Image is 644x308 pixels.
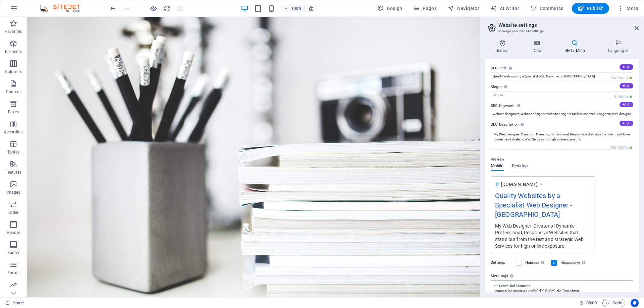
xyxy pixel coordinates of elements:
button: Slogan [620,83,633,88]
button: More [614,3,641,14]
div: Preview [491,164,528,176]
img: Editor Logo [39,4,89,12]
div: My Web Designer: Creator of Dynamic, Professional, Responsive Websites that stand out from the re... [495,222,591,249]
span: Pages [413,5,437,12]
div: Design (Ctrl+Alt+Y) [375,3,405,14]
label: Meta tags [491,272,633,280]
button: reload [163,4,171,12]
button: Pages [411,3,439,14]
button: SEO Keywords [620,102,633,107]
p: Preview [491,156,504,164]
span: Publish [577,5,604,12]
p: Forms [7,270,19,275]
label: Settings [491,259,513,267]
label: SEO Keywords [491,102,633,110]
img: logo.png [495,182,499,186]
label: Slogan [491,83,633,91]
input: Slogan... [491,91,633,99]
button: Click here to leave preview mode and continue editing [149,4,157,12]
i: On resize automatically adjust zoom level to fit chosen device. [308,5,314,11]
h4: SEO / Meta [554,40,598,54]
a: Click to cancel selection. Double-click to open Pages [5,299,24,307]
p: Features [5,170,21,175]
span: Navigator [447,5,479,12]
h3: Manage your website settings [498,28,625,34]
button: 100% [281,4,305,12]
h4: Languages [598,40,639,54]
button: Usercentrics [631,299,639,307]
h2: Website settings [498,22,639,28]
span: AI Writer [490,5,519,12]
p: Boxes [8,109,19,115]
p: Favorites [5,29,22,34]
label: SEO Title [491,64,633,72]
button: undo [109,4,117,12]
button: Publish [572,3,609,14]
span: 0 / 580 Px [613,95,633,99]
p: Tables [7,149,19,155]
span: Desktop [512,162,528,171]
div: Quality Websites by a Specialist Web Designer - [GEOGRAPHIC_DATA] [495,191,591,223]
span: 00 00 [586,299,597,307]
p: Accordion [4,129,23,135]
p: Footer [7,250,19,255]
p: Elements [5,49,22,54]
button: Code [602,299,625,307]
p: Images [7,190,20,195]
p: Content [6,89,21,95]
span: Code [605,299,622,307]
label: Noindex [525,259,547,267]
span: 536 / 580 Px [609,76,633,80]
span: 990 / 990 Px [609,145,633,150]
button: Commerce [527,3,567,14]
span: : [591,300,592,305]
button: Navigator [445,3,482,14]
span: Mobile [491,162,504,171]
label: Responsive [560,259,587,267]
span: Design [377,5,402,12]
label: SEO Description [491,121,633,129]
button: AI Writer [487,3,522,14]
p: Header [7,230,20,235]
p: Columns [5,69,22,74]
h4: General [485,40,522,54]
span: [DOMAIN_NAME] [501,181,538,188]
button: SEO Description [620,121,633,126]
h6: 100% [291,4,302,12]
span: More [617,5,638,12]
h4: Data [522,40,554,54]
p: Slider [8,210,19,215]
i: Undo: Change meta tags (Ctrl+Z) [109,5,117,12]
i: Reload page [163,5,171,12]
button: Design [375,3,405,14]
span: Commerce [530,5,564,12]
h6: Session time [579,299,597,307]
button: SEO Title [620,64,633,70]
